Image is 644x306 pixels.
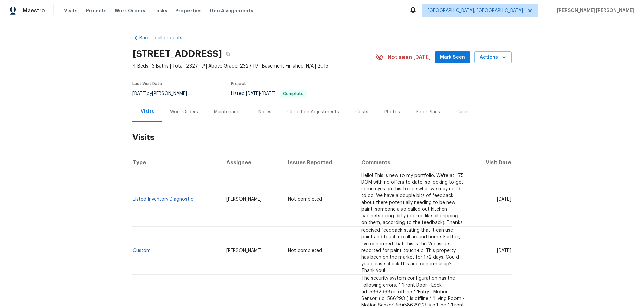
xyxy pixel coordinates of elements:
[132,122,512,153] h2: Visits
[470,153,512,172] th: Visit Date
[428,7,523,14] span: [GEOGRAPHIC_DATA], [GEOGRAPHIC_DATA]
[133,197,193,202] a: Listed Inventory Diagnostic
[231,91,307,96] span: Listed
[86,7,107,14] span: Projects
[262,91,276,96] span: [DATE]
[416,108,440,115] div: Floor Plans
[287,108,339,115] div: Condition Adjustments
[141,108,154,115] div: Visits
[280,92,306,96] span: Complete
[361,228,460,273] span: received feedback stating that it can use paint and touch up all around home. Further, I've confi...
[440,53,465,62] span: Mark Seen
[222,48,234,60] button: Copy Address
[497,248,511,253] span: [DATE]
[474,51,512,64] button: Actions
[210,7,253,14] span: Geo Assignments
[283,153,356,172] th: Issues Reported
[456,108,470,115] div: Cases
[226,248,262,253] span: [PERSON_NAME]
[246,91,260,96] span: [DATE]
[132,90,195,98] div: by [PERSON_NAME]
[132,82,162,86] span: Last Visit Date
[384,108,400,115] div: Photos
[23,7,45,14] span: Maestro
[214,108,242,115] div: Maintenance
[153,8,167,13] span: Tasks
[361,173,464,225] span: Hello! This is new to my portfolio. We're at 175 DOM with no offers to date, so looking to get so...
[258,108,271,115] div: Notes
[132,51,222,57] h2: [STREET_ADDRESS]
[132,63,376,70] span: 4 Beds | 3 Baths | Total: 2327 ft² | Above Grade: 2327 ft² | Basement Finished: N/A | 2015
[132,153,221,172] th: Type
[226,197,262,202] span: [PERSON_NAME]
[231,82,246,86] span: Project
[554,7,634,14] span: [PERSON_NAME] [PERSON_NAME]
[175,7,202,14] span: Properties
[170,108,198,115] div: Work Orders
[132,91,147,96] span: [DATE]
[133,248,151,253] a: Custom
[356,153,470,172] th: Comments
[497,197,511,202] span: [DATE]
[288,197,322,202] span: Not completed
[246,91,276,96] span: -
[480,53,506,62] span: Actions
[115,7,145,14] span: Work Orders
[64,7,78,14] span: Visits
[288,248,322,253] span: Not completed
[221,153,283,172] th: Assignee
[355,108,368,115] div: Costs
[435,51,470,64] button: Mark Seen
[388,54,431,61] span: Not seen [DATE]
[132,35,197,41] a: Back to all projects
